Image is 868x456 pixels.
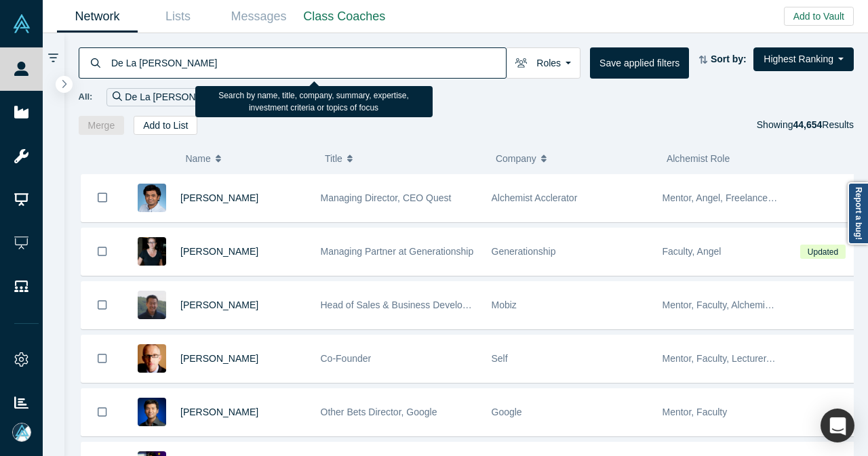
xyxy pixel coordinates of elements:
a: [PERSON_NAME] [180,246,258,257]
img: Gnani Palanikumar's Profile Image [138,184,166,212]
strong: Sort by: [711,54,747,64]
span: Co-Founder [321,353,372,364]
button: Save applied filters [590,47,689,79]
button: Title [325,144,481,173]
button: Roles [506,47,580,79]
button: Remove Filter [231,89,241,105]
a: Lists [138,1,218,33]
span: Company [496,144,536,173]
button: Company [496,144,652,173]
img: Steven Kan's Profile Image [138,398,166,426]
div: Showing [757,116,854,135]
img: Alchemist Vault Logo [12,14,31,33]
span: Alchemist Role [667,153,730,164]
button: Add to List [134,116,197,135]
span: Alchemist Acclerator [492,192,578,203]
span: Mentor, Faculty, Alchemist 25 [663,299,786,310]
span: Faculty, Angel [663,246,722,257]
img: Mia Scott's Account [12,423,31,442]
button: Name [185,144,311,173]
a: [PERSON_NAME] [180,192,258,203]
span: Other Bets Director, Google [321,407,437,417]
span: Managing Partner at Generationship [321,246,474,257]
span: Results [793,119,854,130]
a: Messages [218,1,299,33]
span: Generationship [492,246,556,257]
a: Report a bug! [848,182,868,245]
a: Class Coaches [299,1,390,33]
span: Google [492,407,522,417]
span: Head of Sales & Business Development (interim) [321,299,526,310]
a: [PERSON_NAME] [180,353,258,364]
input: Search by name, title, company, summary, expertise, investment criteria or topics of focus [110,47,506,79]
span: Self [492,353,508,364]
img: Robert Winder's Profile Image [138,344,166,373]
button: Highest Ranking [753,47,854,71]
div: De La [PERSON_NAME] [106,88,247,106]
a: [PERSON_NAME] [180,299,258,310]
span: Managing Director, CEO Quest [321,192,452,203]
span: Mentor, Faculty [663,407,728,417]
a: Network [57,1,138,33]
button: Bookmark [81,174,123,222]
strong: 44,654 [793,119,822,130]
span: All: [79,90,93,104]
img: Rachel Chalmers's Profile Image [138,237,166,266]
button: Bookmark [81,282,123,329]
span: Name [185,144,210,173]
span: Updated [800,245,845,259]
button: Bookmark [81,335,123,382]
img: Michael Chang's Profile Image [138,291,166,319]
button: Merge [79,116,125,135]
button: Bookmark [81,228,123,275]
span: Mobiz [492,299,517,310]
button: Add to Vault [784,7,854,26]
a: [PERSON_NAME] [180,407,258,417]
span: Title [325,144,342,173]
button: Bookmark [81,389,123,436]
